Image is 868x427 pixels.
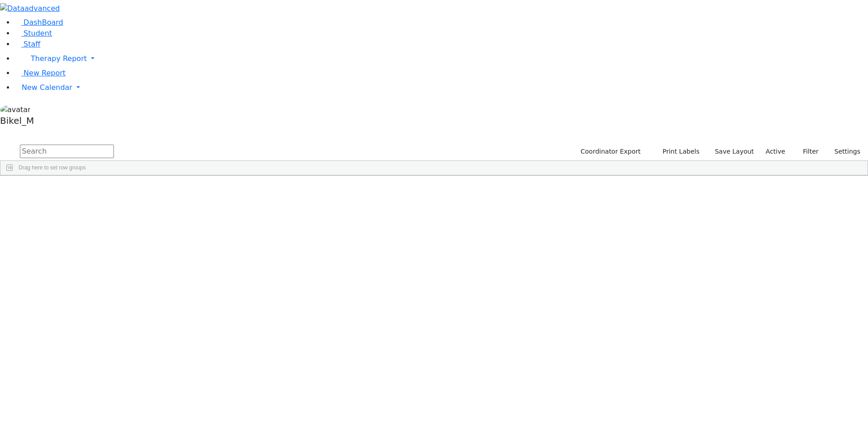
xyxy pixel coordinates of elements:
span: Drag here to set row groups [19,164,86,171]
button: Settings [823,145,864,159]
span: New Report [24,69,66,77]
a: Student [14,29,52,38]
label: Active [762,145,789,159]
a: Therapy Report [14,50,868,68]
span: Therapy Report [31,54,87,63]
span: DashBoard [24,18,63,27]
input: Search [20,145,114,158]
a: DashBoard [14,18,63,27]
a: New Report [14,69,66,77]
button: Filter [791,145,823,159]
button: Save Layout [711,145,758,159]
span: Staff [24,40,40,48]
button: Coordinator Export [575,145,645,159]
button: Print Labels [652,145,703,159]
span: New Calendar [22,83,72,92]
a: Staff [14,40,40,48]
a: New Calendar [14,79,868,97]
span: Student [24,29,52,38]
